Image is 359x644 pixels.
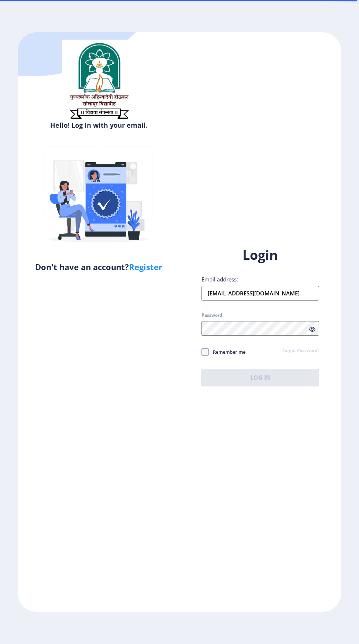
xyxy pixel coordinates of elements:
[23,121,174,130] h6: Hello! Log in with your email.
[129,261,162,272] a: Register
[201,246,319,264] h1: Login
[35,132,163,261] img: Verified-rafiki.svg
[23,261,174,273] h5: Don't have an account?
[201,286,319,301] input: Email address
[62,40,136,123] img: sulogo.png
[282,348,319,354] a: Forgot Password?
[201,369,319,386] button: Log In
[209,348,245,356] span: Remember me
[201,312,223,318] label: Password:
[201,276,238,283] label: Email address:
